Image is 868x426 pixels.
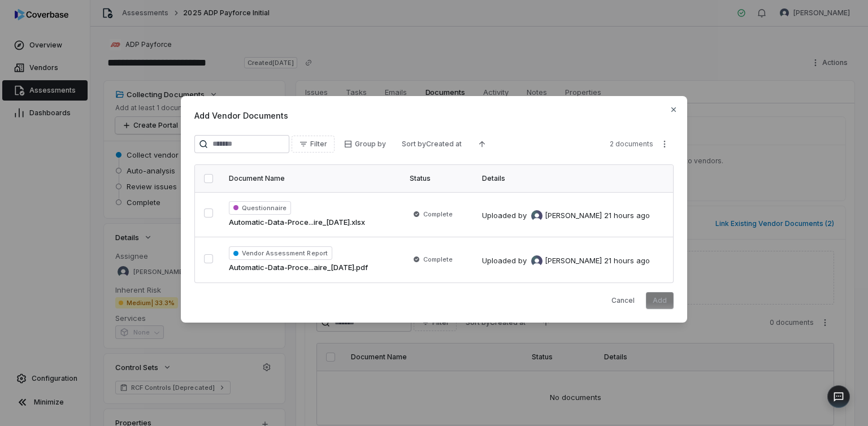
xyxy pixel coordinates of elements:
img: David Morales avatar [531,210,542,221]
div: by [518,210,602,221]
div: 21 hours ago [604,210,650,221]
div: 21 hours ago [604,255,650,267]
span: Filter [310,140,327,149]
span: [PERSON_NAME] [545,255,602,267]
div: Uploaded [482,255,650,267]
button: More actions [656,136,674,153]
div: by [518,255,602,267]
button: Group by [337,136,393,153]
button: Ascending [471,136,493,153]
span: Questionnaire [229,201,291,215]
span: Vendor Assessment Report [229,246,332,260]
button: Sort byCreated at [395,136,468,153]
span: Automatic-Data-Proce...ire_[DATE].xlsx [229,217,365,228]
span: 2 documents [610,140,653,149]
div: Uploaded [482,210,650,221]
div: Status [410,174,468,183]
div: Details [482,174,664,183]
img: David Morales avatar [531,255,542,267]
span: Complete [423,210,453,219]
svg: Ascending [478,140,487,149]
span: Add Vendor Documents [194,110,674,121]
button: Filter [292,136,335,153]
button: Cancel [605,292,641,309]
span: [PERSON_NAME] [545,210,602,221]
span: Complete [423,255,453,264]
span: Automatic-Data-Proce...aire_[DATE].pdf [229,262,368,273]
div: Document Name [229,174,396,183]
